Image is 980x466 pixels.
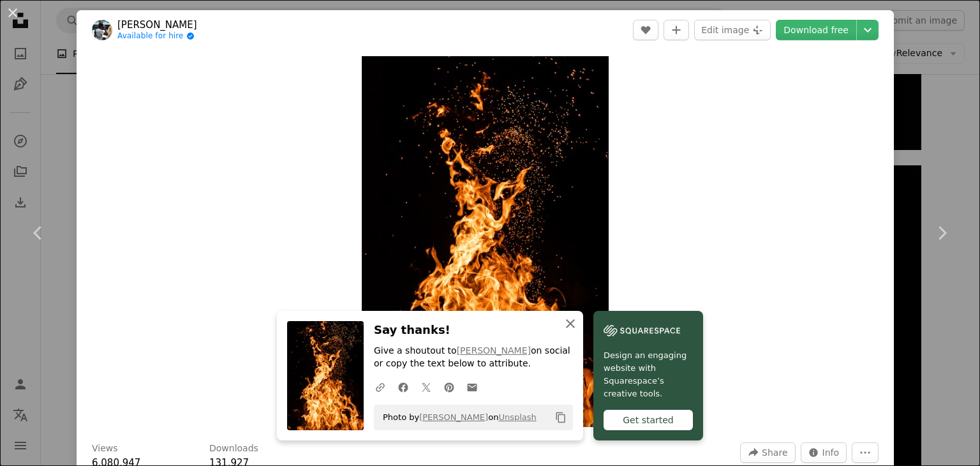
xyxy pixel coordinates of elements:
button: Share this image [740,442,795,463]
button: Copy to clipboard [550,407,572,428]
a: Share on Facebook [392,374,415,400]
a: Available for hire [117,31,197,41]
span: Share [762,443,787,462]
a: Share on Pinterest [438,374,461,400]
button: Edit image [694,20,771,40]
a: Download free [776,20,856,40]
a: [PERSON_NAME] [117,19,197,31]
a: Design an engaging website with Squarespace’s creative tools.Get started [593,311,703,440]
p: Give a shoutout to on social or copy the text below to attribute. [374,345,573,370]
button: Choose download size [857,20,879,40]
a: Unsplash [498,412,536,422]
h3: Views [92,442,118,455]
a: Next [903,172,980,294]
a: Share over email [461,374,484,400]
button: Zoom in on this image [362,56,609,427]
button: Add to Collection [664,20,689,40]
a: [PERSON_NAME] [419,412,488,422]
button: Stats about this image [801,442,847,463]
span: Photo by on [376,407,537,428]
button: More Actions [852,442,879,463]
h3: Say thanks! [374,321,573,340]
img: file-1606177908946-d1eed1cbe4f5image [604,321,680,340]
img: fire in the dark during night time [362,56,609,427]
div: Get started [604,410,693,430]
button: Like [633,20,658,40]
a: Share on Twitter [415,374,438,400]
h3: Downloads [209,442,258,455]
span: Design an engaging website with Squarespace’s creative tools. [604,349,693,400]
a: [PERSON_NAME] [457,345,531,356]
span: Info [822,443,840,462]
img: Go to Tobias Rademacher's profile [92,20,112,40]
